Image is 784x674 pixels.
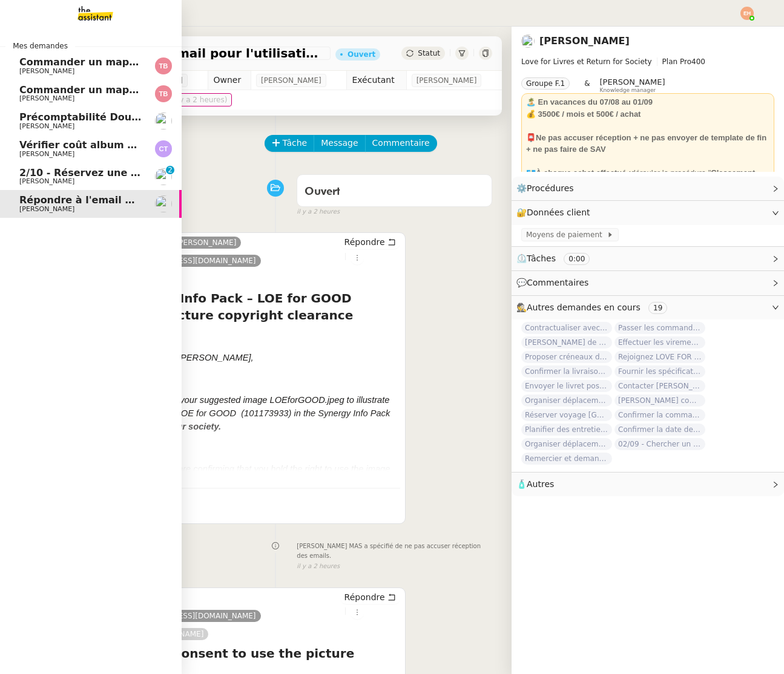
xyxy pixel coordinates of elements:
[564,253,590,265] nz-tag: 0:00
[168,166,173,177] p: 2
[64,290,400,324] h4: CORDIS Synergy Info Pack – LOE for GOOD (101173933) – picture copyright clearance
[526,229,607,241] span: Moyens de paiement
[155,168,172,185] img: users%2F8F3ae0CdRNRxLT9M8DTLuFZT1wq1%2Favatar%2F8d3ba6ea-8103-41c2-84d4-2a4cca0cf040
[19,84,206,96] span: Commander un mapping pour ACF
[614,424,705,436] span: Confirmer la date de livraison
[297,561,340,572] span: il y a 2 heures
[155,57,172,74] img: svg
[516,254,600,263] span: ⏲️
[521,365,612,378] span: Confirmer la livraison avant le 14/08
[19,167,260,178] span: 2/10 - Réservez une chambre à l'hôtel Greet
[512,247,784,270] div: ⏲️Tâches 0:00
[526,167,769,191] div: dérouler la procédure " "
[516,303,672,312] span: 🕵️
[539,35,630,47] a: [PERSON_NAME]
[261,74,321,87] span: [PERSON_NAME]
[321,136,358,150] span: Message
[512,296,784,319] div: 🕵️Autres demandes en cours 19
[527,183,574,193] span: Procédures
[512,201,784,224] div: 🔐Données client
[208,71,251,90] td: Owner
[521,351,612,363] span: Proposer créneaux d'échange en septembre
[521,409,612,421] span: Réserver voyage [GEOGRAPHIC_DATA]
[648,302,667,314] nz-tag: 19
[614,409,705,421] span: Confirmer la commande des bibliothèques
[265,135,315,152] button: Tâche
[516,206,595,220] span: 🔐
[614,438,705,450] span: 02/09 - Chercher un hôtel près du Couvent des Minimes
[297,207,340,217] span: il y a 2 heures
[19,122,74,130] span: [PERSON_NAME]
[521,336,612,348] span: [PERSON_NAME] de Love For Livres vous invite à utiliser Qonto
[600,77,665,87] span: [PERSON_NAME]
[521,77,570,90] nz-tag: Groupe F.1
[521,438,612,450] span: Organiser déplacement à [GEOGRAPHIC_DATA] pour colloque
[19,150,74,158] span: [PERSON_NAME]
[526,133,766,154] strong: 📮Ne pas accuser réception + ne pas envoyer de template de fin + ne pas faire de SAV
[155,195,172,212] img: users%2FtFhOaBya8rNVU5KG7br7ns1BCvi2%2Favatar%2Faa8c47da-ee6c-4101-9e7d-730f2e64f978
[521,322,612,334] span: Contractualiser avec SKEMA pour apprentissage
[662,57,691,66] span: Plan Pro
[155,140,172,157] img: svg
[521,394,612,407] span: Organiser déplacement à [GEOGRAPHIC_DATA]
[521,34,535,48] img: users%2FtFhOaBya8rNVU5KG7br7ns1BCvi2%2Favatar%2Faa8c47da-ee6c-4101-9e7d-730f2e64f978
[527,479,554,489] span: Autres
[527,208,590,217] span: Données client
[614,380,705,392] span: Contacter [PERSON_NAME] pour sessions post-formation
[526,168,631,177] u: 💶À chaque achat effectué :
[19,111,188,123] span: Précomptabilité Dougs- [DATE]
[584,77,590,93] span: &
[365,135,437,152] button: Commentaire
[19,139,206,151] span: Vérifier coût album photo Romane
[740,7,754,20] img: svg
[344,591,385,603] span: Répondre
[527,303,641,312] span: Autres demandes en cours
[417,74,477,87] span: [PERSON_NAME]
[63,47,326,59] span: Répondre à l'email pour l'utilisation de l'image
[19,177,74,185] span: [PERSON_NAME]
[340,235,400,249] button: Répondre
[170,96,227,104] span: (il y a 2 heures)
[314,135,365,152] button: Message
[614,351,705,363] span: Rejoignez LOVE FOR LIVRES sur Qonto !
[297,541,492,561] span: [PERSON_NAME] MAS a spécifié de ne pas accuser réception des emails.
[155,85,172,102] img: svg
[521,380,612,392] span: Envoyer le livret post-séminaire
[19,94,74,102] span: [PERSON_NAME]
[5,40,75,52] span: Mes demandes
[516,278,594,287] span: 💬
[600,77,665,93] app-user-label: Knowledge manager
[614,336,705,348] span: Effectuer les virements des salaires
[614,394,705,407] span: [PERSON_NAME] commandes projet Impactes
[512,271,784,295] div: 💬Commentaires
[166,166,174,174] nz-badge-sup: 2
[691,57,705,66] span: 400
[155,113,172,129] img: users%2FxcSDjHYvjkh7Ays4vB9rOShue3j1%2Favatar%2Fc5852ac1-ab6d-4275-813a-2130981b2f82
[521,424,612,436] span: Planifier des entretiens de recrutement
[340,591,400,604] button: Répondre
[526,97,653,106] strong: 🏝️﻿ En vacances du 07/08 au 01/09
[19,56,219,68] span: Commander un mapping pour Afigec
[527,278,588,287] span: Commentaires
[512,177,784,200] div: ⚙️Procédures
[614,322,705,334] span: Passer les commandes de livres Impactes
[526,110,641,119] strong: 💰 3500€ / mois et 500€ / achat
[512,473,784,496] div: 🧴Autres
[600,87,656,94] span: Knowledge manager
[347,71,406,90] td: Exécutant
[283,136,308,150] span: Tâche
[516,479,554,489] span: 🧴
[64,395,390,431] span: Many thanks for sending me your suggested image LOEforGOOD.jpeg to illustrate the summary of your...
[19,205,74,213] span: [PERSON_NAME]
[19,194,275,206] span: Répondre à l'email pour l'utilisation de l'image
[418,49,440,57] span: Statut
[516,182,579,195] span: ⚙️
[527,254,556,263] span: Tâches
[64,464,392,474] span: By sending us the photo you are confirming that you hold the right to use the image.
[614,365,705,378] span: Fournir les spécifications de l'étagère
[19,67,74,75] span: [PERSON_NAME]
[171,237,242,248] a: [PERSON_NAME]
[305,186,340,197] span: Ouvert
[344,236,385,248] span: Répondre
[372,136,430,150] span: Commentaire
